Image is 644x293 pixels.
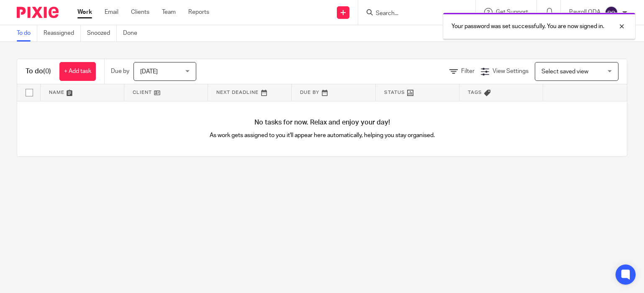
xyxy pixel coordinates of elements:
[493,68,529,74] span: View Settings
[77,8,92,16] a: Work
[605,6,618,19] img: svg%3E
[17,7,59,18] img: Pixie
[26,67,51,76] h1: To do
[131,8,149,16] a: Clients
[111,67,129,75] p: Due by
[452,22,604,31] p: Your password was set successfully. You are now signed in.
[105,8,118,16] a: Email
[17,118,627,127] h4: No tasks for now. Relax and enjoy your day!
[541,69,588,75] span: Select saved view
[123,25,144,41] a: Done
[188,8,209,16] a: Reports
[44,25,81,41] a: Reassigned
[461,68,475,74] span: Filter
[162,8,176,16] a: Team
[87,25,117,41] a: Snoozed
[169,131,475,140] p: As work gets assigned to you it'll appear here automatically, helping you stay organised.
[140,69,158,75] span: [DATE]
[59,62,96,81] a: + Add task
[17,25,37,41] a: To do
[43,68,51,75] span: (0)
[468,90,482,95] span: Tags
